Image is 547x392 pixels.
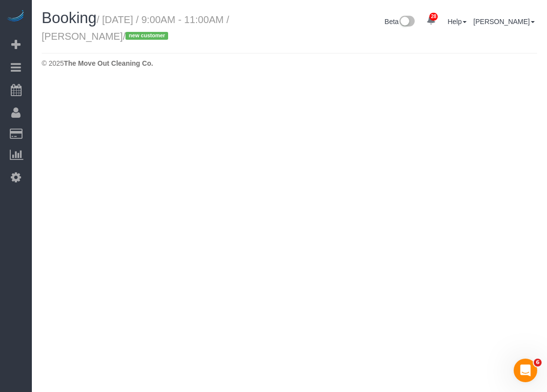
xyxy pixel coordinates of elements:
span: 28 [429,13,438,21]
iframe: Intercom live chat [514,359,537,382]
a: Beta [385,18,415,26]
img: Automaid Logo [6,10,25,24]
strong: The Move Out Cleaning Co. [64,59,153,67]
img: New interface [398,16,415,28]
a: Help [448,18,467,26]
a: 28 [422,10,441,31]
span: 6 [534,359,542,366]
a: [PERSON_NAME] [473,18,535,26]
span: / [123,31,172,42]
div: © 2025 [42,58,537,68]
span: new customer [125,32,168,40]
span: Booking [42,9,97,26]
small: / [DATE] / 9:00AM - 11:00AM / [PERSON_NAME] [42,14,229,42]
